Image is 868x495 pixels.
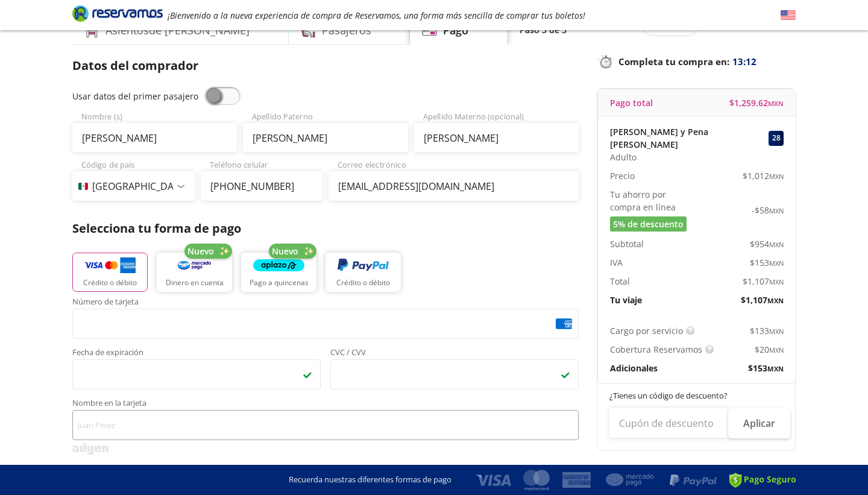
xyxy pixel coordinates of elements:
small: MXN [769,206,784,215]
span: $ 1,107 [743,275,784,288]
span: Nuevo [272,245,298,257]
span: $ 20 [755,343,784,356]
button: English [781,8,796,23]
h4: Asientos de [PERSON_NAME] [105,22,250,39]
small: MXN [769,345,784,355]
p: [PERSON_NAME] y Pena [PERSON_NAME] [610,125,766,151]
span: Nombre en la tarjeta [72,399,579,410]
p: Recuerda nuestras diferentes formas de pago [289,474,451,486]
span: $ 954 [750,238,784,250]
p: Tu viaje [610,294,642,306]
p: ¿Tienes un código de descuento? [609,390,784,402]
img: amex [556,318,572,329]
span: $ 153 [750,256,784,269]
small: MXN [767,364,784,373]
span: $ 1,107 [741,294,784,306]
input: Apellido Paterno [243,123,407,153]
h4: Pago [443,22,468,39]
small: MXN [768,99,784,108]
input: Apellido Materno (opcional) [414,123,579,153]
p: Dinero en cuenta [166,277,224,288]
p: Cargo por servicio [610,324,683,337]
p: Tu ahorro por compra en línea [610,188,697,213]
small: MXN [769,172,784,181]
button: Crédito o débito [325,253,401,292]
input: Nombre en la tarjeta [72,410,579,440]
small: MXN [767,296,784,305]
img: checkmark [561,370,570,379]
input: Cupón de descuento [609,408,728,438]
iframe: Iframe del número de tarjeta asegurada [78,312,573,335]
small: MXN [769,240,784,249]
small: MXN [769,259,784,268]
span: CVC / CVV [330,348,579,359]
span: 5% de descuento [613,218,684,230]
p: Completa tu compra en : [597,53,796,70]
span: Adulto [610,151,637,163]
i: Brand Logo [72,4,163,22]
p: Adicionales [610,362,658,374]
p: Subtotal [610,238,644,250]
p: Pago a quincenas [250,277,309,288]
button: Pago a quincenas [241,253,316,292]
span: $ 1,259.62 [729,96,784,109]
p: Crédito o débito [336,277,390,288]
div: 28 [769,131,784,146]
span: -$ 58 [752,204,784,216]
p: Selecciona tu forma de pago [72,219,579,238]
span: 13:12 [732,55,756,69]
p: IVA [610,256,623,269]
button: Aplicar [728,408,790,438]
span: Usar datos del primer pasajero [72,90,198,102]
small: MXN [769,277,784,286]
button: Crédito o débito [72,253,148,292]
h4: Pasajeros [322,22,371,39]
span: $ 153 [748,362,784,374]
p: Precio [610,169,635,182]
span: Nuevo [187,245,214,257]
input: Correo electrónico [329,171,579,201]
span: $ 1,012 [743,169,784,182]
p: Datos del comprador [72,57,579,75]
iframe: Iframe de la fecha de caducidad de la tarjeta asegurada [78,363,315,386]
p: Total [610,275,630,288]
iframe: Iframe del código de seguridad de la tarjeta asegurada [336,363,573,386]
em: ¡Bienvenido a la nueva experiencia de compra de Reservamos, una forma más sencilla de comprar tus... [168,10,585,21]
p: Crédito o débito [83,277,137,288]
button: Dinero en cuenta [157,253,232,292]
img: MX [78,183,88,190]
span: Número de tarjeta [72,298,579,309]
a: Brand Logo [72,4,163,26]
input: Teléfono celular [201,171,323,201]
small: MXN [769,327,784,336]
input: Nombre (s) [72,123,237,153]
span: Fecha de expiración [72,348,321,359]
img: svg+xml;base64,PD94bWwgdmVyc2lvbj0iMS4wIiBlbmNvZGluZz0iVVRGLTgiPz4KPHN2ZyB3aWR0aD0iMzk2cHgiIGhlaW... [72,443,108,455]
span: $ 133 [750,324,784,337]
img: checkmark [303,370,312,379]
p: Cobertura Reservamos [610,343,702,356]
p: Pago total [610,96,653,109]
